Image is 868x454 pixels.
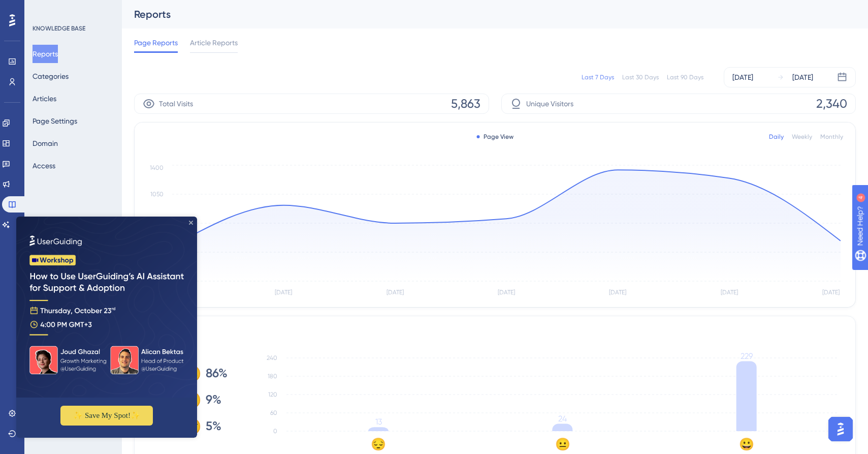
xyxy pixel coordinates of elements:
span: Article Reports [190,37,238,49]
span: Unique Visitors [526,98,573,110]
button: Articles [33,89,56,108]
tspan: [DATE] [609,289,626,296]
button: Access [33,157,55,175]
div: Close Preview [173,4,177,8]
span: Need Help? [24,3,63,15]
tspan: [DATE] [498,289,515,296]
tspan: 24 [558,414,567,423]
button: Page Settings [33,112,77,130]
div: KNOWLEDGE BASE [33,24,85,33]
tspan: [DATE] [822,289,840,296]
tspan: 240 [267,354,277,361]
span: 5% [206,418,221,434]
div: Last 7 Days [582,73,614,81]
tspan: 229 [741,351,753,361]
span: Page Reports [134,37,178,49]
tspan: 120 [268,391,277,398]
div: Reactions [147,324,843,337]
tspan: 1050 [150,191,164,198]
span: 2,340 [816,96,847,112]
button: Categories [33,67,69,85]
text: 😐 [555,437,570,451]
div: Last 30 Days [622,73,659,81]
span: 86% [206,365,228,381]
div: [DATE] [792,71,813,83]
iframe: UserGuiding AI Assistant Launcher [825,414,856,444]
tspan: [DATE] [721,289,738,296]
div: 😀 [181,365,198,381]
tspan: 0 [273,428,277,435]
span: Total Visits [159,98,193,110]
div: Daily [769,133,784,141]
tspan: 180 [268,373,277,380]
div: 😔 [181,418,198,434]
tspan: 13 [375,417,382,427]
text: 😔 [371,437,386,451]
span: 5,863 [451,96,480,112]
tspan: 60 [270,409,277,416]
tspan: 1400 [150,164,164,171]
text: 😀 [739,437,754,451]
div: Monthly [820,133,843,141]
div: Last 90 Days [667,73,703,81]
button: Domain [33,134,58,153]
span: 9% [206,391,221,408]
div: Reports [134,7,830,21]
div: [DATE] [732,71,753,83]
div: Page View [476,133,513,141]
div: 😐 [181,391,198,408]
tspan: [DATE] [387,289,404,296]
div: Weekly [792,133,812,141]
button: Reports [33,45,58,63]
button: ✨ Save My Spot!✨ [44,189,137,209]
tspan: [DATE] [275,289,292,296]
div: 4 [71,5,74,13]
